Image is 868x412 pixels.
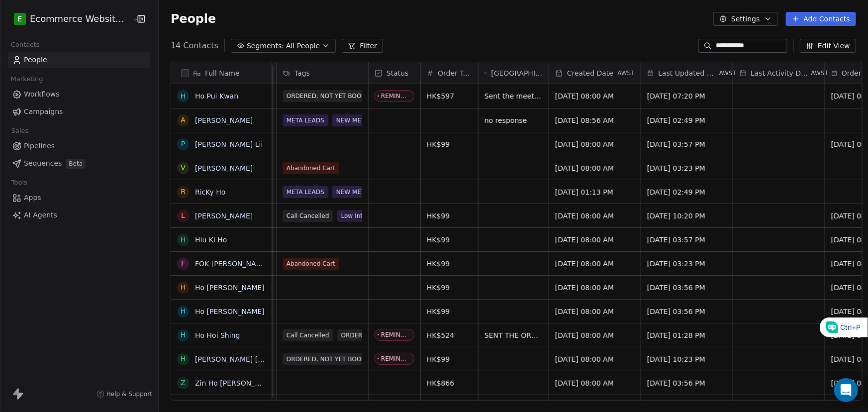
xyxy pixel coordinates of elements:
[106,390,152,398] span: Help & Support
[283,210,333,222] span: Call Cancelled
[8,138,150,154] a: Pipelines
[479,62,549,84] div: [GEOGRAPHIC_DATA] Status/Many Contacts
[555,211,635,221] span: [DATE] 08:00 AM
[283,353,362,365] span: ORDERED, NOT YET BOOKED
[171,40,218,52] span: 14 Contacts
[24,55,47,65] span: People
[24,193,41,203] span: Apps
[24,141,55,151] span: Pipelines
[484,91,543,101] span: Sent the meeting reminder with the link
[171,84,272,401] div: grid
[181,378,186,388] div: Z
[181,306,186,316] div: H
[427,378,472,388] span: HK$866
[181,91,186,102] div: H
[555,163,635,173] span: [DATE] 08:00 AM
[8,155,150,172] a: SequencesBeta
[7,175,31,190] span: Tools
[555,115,635,125] span: [DATE] 08:56 AM
[421,62,478,84] div: Order Total
[294,68,310,78] span: Tags
[283,162,339,174] span: Abandoned Cart
[332,186,408,198] span: NEW META ADS LEADS
[30,12,130,25] span: Ecommerce Website Builder
[283,186,328,198] span: META LEADS
[277,62,368,84] div: Tags
[181,282,186,293] div: H
[647,91,727,101] span: [DATE] 07:20 PM
[171,62,272,84] div: Full Name
[555,330,635,340] span: [DATE] 08:00 AM
[555,259,635,269] span: [DATE] 08:00 AM
[195,379,278,387] a: Zin Ho [PERSON_NAME]
[555,378,635,388] span: [DATE] 08:00 AM
[195,212,253,220] a: [PERSON_NAME]
[12,10,125,27] button: EEcommerce Website Builder
[369,62,420,84] div: Status
[484,330,543,340] span: SENT THE ORDER ID CONFIRMATION
[6,37,44,52] span: Contacts
[181,139,185,149] div: P
[647,139,727,149] span: [DATE] 03:57 PM
[195,331,240,339] a: Ho Hoi Shing
[181,187,186,197] div: R
[24,158,62,169] span: Sequences
[647,163,727,173] span: [DATE] 03:23 PM
[567,68,613,78] span: Created Date
[18,14,22,24] span: E
[283,329,333,341] span: Call Cancelled
[8,103,150,120] a: Campaigns
[491,68,543,78] span: [GEOGRAPHIC_DATA] Status/Many Contacts
[181,115,186,125] div: A
[427,354,472,364] span: HK$99
[181,234,186,245] div: H
[342,39,383,53] button: Filter
[641,62,733,84] div: Last Updated DateAWST
[438,68,472,78] span: Order Total
[181,163,186,173] div: V
[171,11,216,26] span: People
[555,139,635,149] span: [DATE] 08:00 AM
[800,39,856,53] button: Edit View
[427,91,472,101] span: HK$597
[658,68,717,78] span: Last Updated Date
[427,330,472,340] span: HK$524
[195,260,269,268] a: FOK [PERSON_NAME]
[751,68,809,78] span: Last Activity Date
[381,93,408,100] div: REMINDED TO BOOK
[647,354,727,364] span: [DATE] 10:23 PM
[337,329,417,341] span: ORDERED, NOT YET BOOKED
[332,114,408,126] span: NEW META ADS LEADS
[733,62,825,84] div: Last Activity DateAWST
[96,390,152,398] a: Help & Support
[834,378,858,402] div: Open Intercom Messenger
[617,69,635,77] span: AWST
[195,284,265,292] a: Ho [PERSON_NAME]
[7,123,33,138] span: Sales
[381,331,408,338] div: REMINDED TO BOOK
[283,114,328,126] span: META LEADS
[381,355,408,362] div: REMINDED TO BOOK
[283,258,339,270] span: Abandoned Cart
[555,235,635,245] span: [DATE] 08:00 AM
[427,211,472,221] span: HK$99
[337,210,407,222] span: Low Intent (by price)
[195,140,263,148] a: [PERSON_NAME] Lii
[427,307,472,316] span: HK$99
[195,188,225,196] a: RicKy Ho
[555,187,635,197] span: [DATE] 01:13 PM
[286,41,320,51] span: All People
[195,116,253,124] a: [PERSON_NAME]
[205,68,240,78] span: Full Name
[555,307,635,316] span: [DATE] 08:00 AM
[283,90,362,102] span: ORDERED, NOT YET BOOKED
[811,69,829,77] span: AWST
[427,235,472,245] span: HK$99
[195,164,253,172] a: [PERSON_NAME]
[786,12,856,26] button: Add Contacts
[647,235,727,245] span: [DATE] 03:57 PM
[181,210,185,221] div: L
[555,91,635,101] span: [DATE] 08:00 AM
[647,378,727,388] span: [DATE] 03:56 PM
[555,354,635,364] span: [DATE] 08:00 AM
